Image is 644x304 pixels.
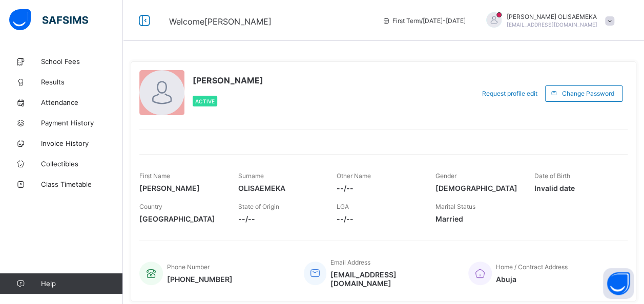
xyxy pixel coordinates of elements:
[603,268,634,299] button: Open asap
[476,12,619,29] div: IRENEOLISAEMEKA
[193,75,263,85] span: [PERSON_NAME]
[41,180,123,188] span: Class Timetable
[507,21,597,28] span: [EMAIL_ADDRESS][DOMAIN_NAME]
[41,78,123,86] span: Results
[238,203,279,210] span: State of Origin
[337,172,371,180] span: Other Name
[41,139,123,147] span: Invoice History
[435,184,519,192] span: [DEMOGRAPHIC_DATA]
[496,275,568,284] span: Abuja
[139,203,162,210] span: Country
[139,172,170,180] span: First Name
[337,184,420,192] span: --/--
[169,16,272,27] span: Welcome [PERSON_NAME]
[534,172,570,180] span: Date of Birth
[507,13,597,20] span: [PERSON_NAME] OLISAEMEKA
[435,214,519,223] span: Married
[435,172,456,180] span: Gender
[382,17,466,25] span: session/term information
[167,275,233,284] span: [PHONE_NUMBER]
[330,258,370,266] span: Email Address
[41,160,123,168] span: Collectibles
[238,172,264,180] span: Surname
[139,184,223,192] span: [PERSON_NAME]
[435,203,475,210] span: Marital Status
[167,263,210,271] span: Phone Number
[41,57,123,66] span: School Fees
[330,270,453,288] span: [EMAIL_ADDRESS][DOMAIN_NAME]
[41,98,123,106] span: Attendance
[139,214,223,223] span: [GEOGRAPHIC_DATA]
[496,263,568,271] span: Home / Contract Address
[41,279,122,288] span: Help
[337,214,420,223] span: --/--
[9,9,88,31] img: safsims
[534,184,617,192] span: Invalid date
[238,184,322,192] span: OLISAEMEKA
[41,119,123,127] span: Payment History
[482,90,537,97] span: Request profile edit
[238,214,322,223] span: --/--
[562,90,614,97] span: Change Password
[337,203,349,210] span: LGA
[195,98,215,104] span: Active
